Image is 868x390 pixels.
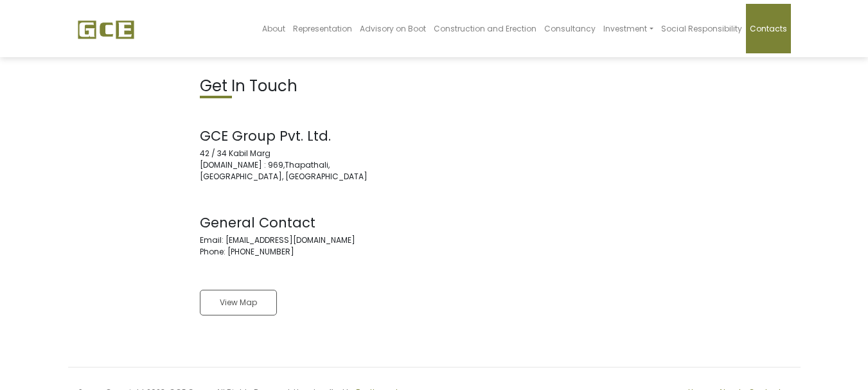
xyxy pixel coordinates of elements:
[200,77,425,96] h2: Get In Touch
[599,4,657,53] a: Investment
[200,128,425,144] h3: GCE Group Pvt. Ltd.
[293,23,352,34] span: Representation
[434,23,536,34] span: Construction and Erection
[603,23,647,34] span: Investment
[746,4,791,53] a: Contacts
[200,128,425,182] address: 42 / 34 Kabil Marg [DOMAIN_NAME] : 969,Thapathali, [GEOGRAPHIC_DATA], [GEOGRAPHIC_DATA]
[200,290,277,315] a: View Map
[661,23,742,34] span: Social Responsibility
[430,4,540,53] a: Construction and Erection
[750,23,787,34] span: Contacts
[540,4,599,53] a: Consultancy
[657,4,746,53] a: Social Responsibility
[200,215,425,258] address: Email: [EMAIL_ADDRESS][DOMAIN_NAME] Phone: [PHONE_NUMBER]
[258,4,289,53] a: About
[360,23,426,34] span: Advisory on Boot
[200,215,425,231] h3: General Contact
[262,23,285,34] span: About
[544,23,596,34] span: Consultancy
[289,4,356,53] a: Representation
[356,4,430,53] a: Advisory on Boot
[78,20,134,39] img: GCE Group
